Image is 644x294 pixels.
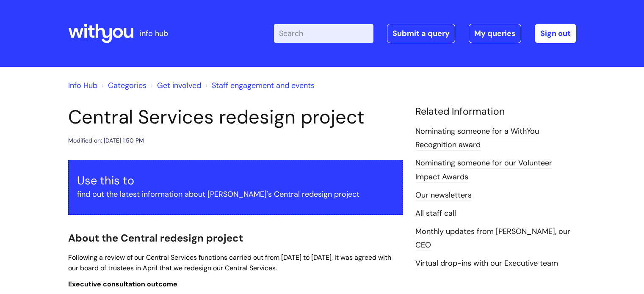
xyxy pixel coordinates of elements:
h1: Central Services redesign project [68,106,403,129]
a: Virtual drop-ins with our Executive team [415,258,558,269]
a: Sign out [535,24,576,43]
a: Info Hub [68,80,97,91]
a: Our newsletters [415,190,472,201]
a: My queries [469,24,521,43]
p: info hub [140,27,168,40]
h3: Use this to [77,174,394,187]
div: Modified on: [DATE] 1:50 PM [68,135,144,146]
input: Search [274,24,373,43]
a: Submit a query [387,24,455,43]
a: Staff engagement and events [212,80,315,91]
span: Following a review of our Central Services functions carried out from [DATE] to [DATE], it was ag... [68,253,391,272]
span: Executive consultation outcome [68,280,177,289]
span: About the Central redesign project [68,231,243,245]
a: Monthly updates from [PERSON_NAME], our CEO [415,226,570,251]
a: All staff call [415,208,456,219]
a: Categories [108,80,146,91]
p: find out the latest information about [PERSON_NAME]'s Central redesign project [77,187,394,201]
a: Nominating someone for our Volunteer Impact Awards [415,158,552,182]
div: | - [274,24,576,43]
a: Get involved [157,80,201,91]
a: Nominating someone for a WithYou Recognition award [415,126,539,151]
li: Get involved [149,79,201,92]
li: Staff engagement and events [203,79,315,92]
h4: Related Information [415,106,576,118]
li: Solution home [100,79,146,92]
